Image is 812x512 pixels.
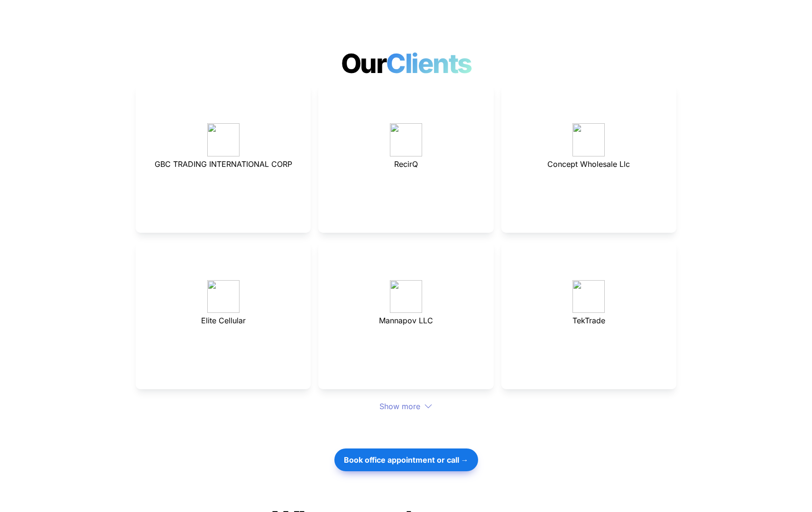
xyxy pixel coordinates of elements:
[572,316,605,325] span: TekTrade
[547,159,630,169] span: Concept Wholesale Llc
[136,401,676,412] div: Show more
[344,455,469,465] strong: Book office appointment or call →
[155,159,292,169] span: GBC TRADING INTERNATIONAL CORP
[394,159,418,169] span: RecirQ
[334,444,478,476] a: Book office appointment or call →
[379,316,433,325] span: Mannapov LLC
[334,448,478,471] button: Book office appointment or call →
[341,47,387,80] span: Our
[201,316,246,325] span: Elite Cellular
[386,47,477,80] span: Clients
